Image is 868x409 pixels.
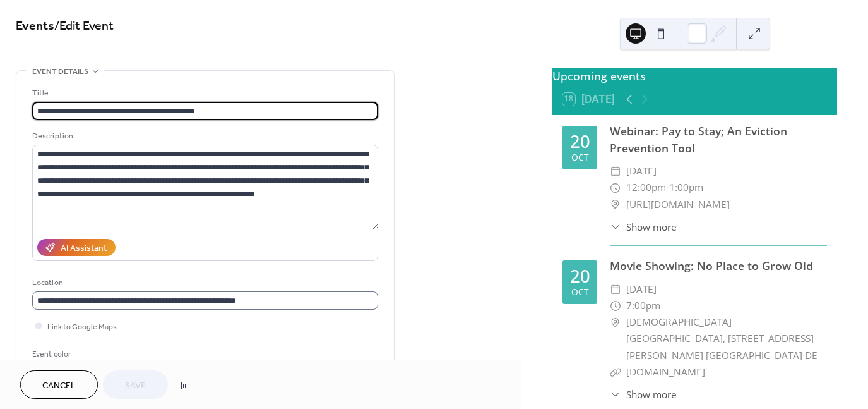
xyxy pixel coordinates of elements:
span: Show more [626,388,677,402]
span: [DATE] [626,281,657,298]
span: / Edit Event [54,14,114,39]
div: 20 [570,133,590,150]
div: Location [32,276,376,290]
div: Oct [571,288,589,296]
span: 7:00pm [626,298,660,314]
button: ​Show more [610,220,677,235]
div: Oct [571,153,589,162]
span: [URL][DOMAIN_NAME] [626,197,730,213]
div: Webinar: Pay to Stay; An Eviction Prevention Tool [610,123,827,156]
div: ​ [610,364,621,381]
div: Upcoming events [552,68,837,84]
span: Cancel [42,379,76,393]
div: 20 [570,267,590,285]
div: AI Assistant [61,242,107,255]
span: Show more [626,220,677,235]
span: Event details [32,65,88,78]
div: ​ [610,314,621,331]
div: ​ [610,298,621,314]
button: ​Show more [610,388,677,402]
div: ​ [610,281,621,298]
div: ​ [610,388,621,402]
div: Title [32,87,376,100]
span: 12:00pm [626,180,666,196]
div: ​ [610,197,621,213]
span: - [666,180,669,196]
a: [DOMAIN_NAME] [626,365,705,379]
button: AI Assistant [37,239,116,256]
div: ​ [610,220,621,235]
span: [DEMOGRAPHIC_DATA][GEOGRAPHIC_DATA], [STREET_ADDRESS][PERSON_NAME] [GEOGRAPHIC_DATA] DE [626,314,827,364]
span: Link to Google Maps [47,320,117,334]
span: [DATE] [626,163,657,180]
div: Event color [32,348,127,361]
div: Description [32,130,376,143]
div: ​ [610,163,621,180]
div: ​ [610,180,621,196]
span: 1:00pm [669,180,703,196]
button: Cancel [20,370,98,399]
a: Events [16,14,54,39]
a: Movie Showing: No Place to Grow Old [610,258,813,273]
